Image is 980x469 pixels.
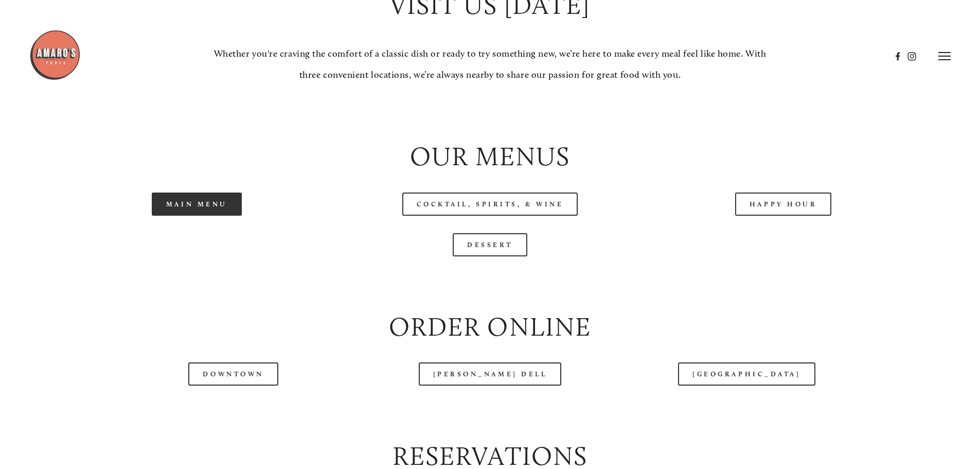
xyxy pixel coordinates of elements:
h2: Order Online [59,309,921,345]
a: Happy Hour [735,193,832,216]
h2: Our Menus [59,138,921,175]
a: [GEOGRAPHIC_DATA] [678,362,815,386]
a: Main Menu [152,193,242,216]
a: [PERSON_NAME] Dell [419,362,562,386]
img: Amaro's Table [29,29,81,81]
a: Cocktail, Spirits, & Wine [402,193,578,216]
a: Downtown [188,362,278,386]
a: Dessert [453,233,527,256]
